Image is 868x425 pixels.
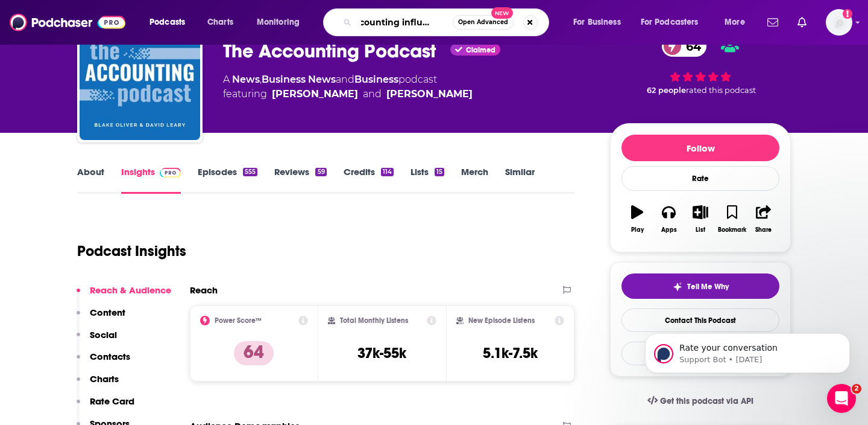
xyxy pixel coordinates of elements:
[674,36,707,57] span: 64
[641,14,699,31] span: For Podcasters
[77,166,104,194] a: About
[260,74,262,85] span: ,
[363,87,382,101] span: and
[336,74,354,85] span: and
[755,226,772,234] div: Share
[435,168,444,176] div: 15
[621,273,779,299] button: tell me why sparkleTell Me Why
[77,242,186,260] h1: Podcast Insights
[662,36,707,57] a: 64
[696,226,705,234] div: List
[215,316,262,325] h2: Power Score™
[673,282,682,292] img: tell me why sparkle
[461,166,488,194] a: Merch
[90,351,130,362] p: Contacts
[354,74,398,85] a: Business
[90,395,134,407] p: Rate Card
[198,166,257,194] a: Episodes555
[718,226,746,234] div: Bookmark
[826,9,852,36] span: Logged in as systemsteam
[621,308,779,332] a: Contact This Podcast
[357,344,406,362] h3: 37k-55k
[243,168,257,176] div: 555
[621,197,653,241] button: Play
[621,342,779,365] button: Export One-Sheet
[458,19,508,25] span: Open Advanced
[627,308,868,392] iframe: Intercom notifications message
[232,74,260,85] a: News
[248,13,315,32] button: open menu
[763,12,783,33] a: Show notifications dropdown
[77,329,117,351] button: Social
[77,307,125,329] button: Content
[453,15,514,30] button: Open AdvancedNew
[90,373,119,385] p: Charts
[90,307,125,318] p: Content
[77,284,171,307] button: Reach & Audience
[852,384,861,394] span: 2
[647,86,686,95] span: 62 people
[344,166,394,194] a: Credits114
[77,395,134,418] button: Rate Card
[638,386,763,416] a: Get this podcast via API
[223,72,473,101] div: A podcast
[340,316,408,325] h2: Total Monthly Listens
[716,13,760,32] button: open menu
[160,168,181,177] img: Podchaser Pro
[725,14,745,31] span: More
[621,166,779,191] div: Rate
[621,135,779,161] button: Follow
[565,13,636,32] button: open menu
[121,166,181,194] a: InsightsPodchaser Pro
[10,11,125,34] img: Podchaser - Follow, Share and Rate Podcasts
[483,344,538,362] h3: 5.1k-7.5k
[335,8,561,36] div: Search podcasts, credits, & more...
[410,166,444,194] a: Lists15
[77,351,130,373] button: Contacts
[793,12,811,33] a: Show notifications dropdown
[843,9,852,19] svg: Add a profile image
[653,197,684,241] button: Apps
[491,7,513,19] span: New
[826,9,852,36] button: Show profile menu
[257,14,300,31] span: Monitoring
[631,226,644,234] div: Play
[90,329,117,340] p: Social
[200,13,241,32] a: Charts
[468,316,535,325] h2: New Episode Listens
[356,13,453,32] input: Search podcasts, credits, & more...
[315,168,326,176] div: 59
[686,86,756,95] span: rated this podcast
[80,19,200,140] img: The Accounting Podcast
[274,166,326,194] a: Reviews59
[207,14,233,31] span: Charts
[190,284,218,296] h2: Reach
[149,14,185,31] span: Podcasts
[386,87,473,101] a: Blake Oliver
[610,28,791,103] div: 64 62 peoplerated this podcast
[660,396,753,406] span: Get this podcast via API
[381,168,394,176] div: 114
[505,166,535,194] a: Similar
[661,226,677,234] div: Apps
[466,47,495,53] span: Claimed
[827,384,856,413] iframe: Intercom live chat
[687,282,729,292] span: Tell Me Why
[141,13,201,32] button: open menu
[748,197,779,241] button: Share
[573,14,621,31] span: For Business
[234,341,274,365] p: 64
[685,197,716,241] button: List
[262,74,336,85] a: Business News
[633,13,716,32] button: open menu
[90,284,171,296] p: Reach & Audience
[77,373,119,395] button: Charts
[272,87,358,101] a: David Leary
[716,197,747,241] button: Bookmark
